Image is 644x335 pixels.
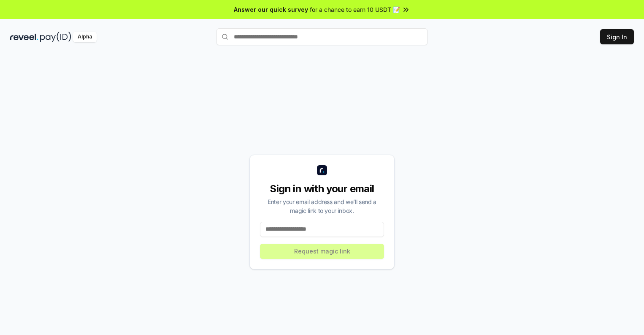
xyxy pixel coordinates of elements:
[260,182,384,196] div: Sign in with your email
[600,29,634,44] button: Sign In
[234,5,308,14] span: Answer our quick survey
[317,165,327,175] img: logo_small
[310,5,400,14] span: for a chance to earn 10 USDT 📝
[10,32,38,42] img: reveel_dark
[260,197,384,215] div: Enter your email address and we’ll send a magic link to your inbox.
[73,32,97,42] div: Alpha
[40,32,71,42] img: pay_id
